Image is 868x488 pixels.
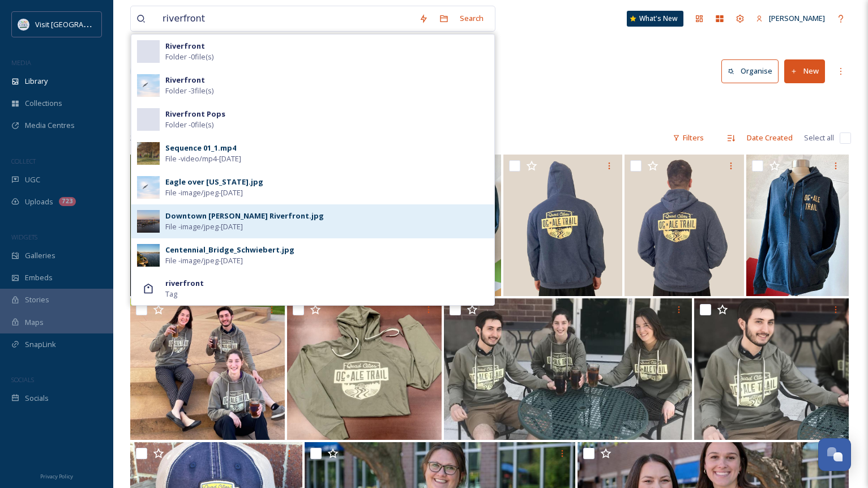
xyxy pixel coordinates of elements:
button: Organise [721,59,779,83]
div: 723 [59,197,76,206]
div: Date Created [741,127,798,149]
span: Privacy Policy [40,473,73,480]
img: AleTrailSweatshirt_2.jpg [287,298,442,440]
img: QC Ale Trail hoodie up (back).jpg [503,155,623,296]
a: Privacy Policy [40,469,73,482]
strong: Riverfront Pops [165,109,225,119]
img: AleTrailSweatshirt_Group2.jpg [130,298,285,440]
span: File - video/mp4 - [DATE] [165,153,241,164]
div: Centennial_Bridge_Schwiebert.jpg [165,245,294,255]
div: Sequence 01_1.mp4 [165,143,236,153]
span: Embeds [25,272,53,283]
input: Search your library [157,6,413,31]
span: File - image/jpeg - [DATE] [165,255,243,266]
span: SnapLink [25,339,56,350]
span: 25 file s [130,132,153,143]
span: Stories [25,294,49,305]
img: Green Ale Trail.jpg [130,155,237,296]
span: Tag [165,289,177,299]
img: dji_fly_20231007_075456_374_1696686611678_photo.jpg [137,244,160,267]
img: AleTrailSweatshirt_Single.jpg [694,298,849,440]
a: [PERSON_NAME] [750,7,831,29]
button: New [784,59,825,83]
span: [PERSON_NAME] [769,13,825,23]
span: Socials [25,393,49,404]
div: Eagle over [US_STATE].jpg [165,177,263,187]
img: DSC02402%2520%25281%2529.jpg [137,176,160,199]
span: Visit [GEOGRAPHIC_DATA] [35,19,123,29]
img: QCCVB_VISIT_vert_logo_4c_tagline_122019.svg [18,19,29,30]
span: SOCIALS [11,375,34,384]
div: Filters [667,127,709,149]
a: What's New [627,11,683,27]
span: Select all [804,132,834,143]
span: Media Centres [25,120,75,131]
span: File - image/jpeg - [DATE] [165,187,243,198]
span: Folder - 3 file(s) [165,85,213,96]
span: Folder - 0 file(s) [165,52,213,62]
span: UGC [25,174,40,185]
span: Uploads [25,196,53,207]
img: DSC02402%2520%25281%2529.jpg [137,74,160,97]
span: COLLECT [11,157,36,165]
span: Maps [25,317,44,328]
img: ac26c5b4-e732-4373-befe-030e3ba7309f.jpg [137,142,160,165]
button: Open Chat [818,438,851,471]
span: Galleries [25,250,55,261]
span: Collections [25,98,62,109]
span: File - image/jpeg - [DATE] [165,221,243,232]
strong: Riverfront [165,41,205,51]
img: hp_video_slider_still.jpg [137,210,160,233]
span: MEDIA [11,58,31,67]
div: Downtown [PERSON_NAME] Riverfront.jpg [165,211,324,221]
strong: Riverfront [165,75,205,85]
div: Search [454,7,489,29]
img: QC Ale Trail hoodie down (back).jpg [625,155,744,296]
strong: riverfront [165,278,204,288]
span: WIDGETS [11,233,37,241]
a: Organise [721,59,784,83]
img: AleTrailSweatshirt_Group.jpg [444,298,692,440]
img: QC Ale Trail hoodie (front).jpg [746,155,849,296]
span: Library [25,76,48,87]
span: Folder - 0 file(s) [165,119,213,130]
